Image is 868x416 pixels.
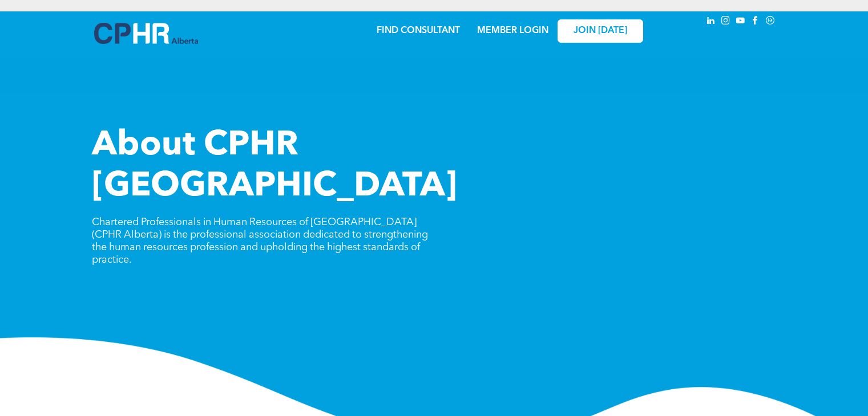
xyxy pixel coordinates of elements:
[734,14,747,30] a: youtube
[92,129,457,204] span: About CPHR [GEOGRAPHIC_DATA]
[720,14,732,30] a: instagram
[749,14,762,30] a: facebook
[92,217,428,265] span: Chartered Professionals in Human Resources of [GEOGRAPHIC_DATA] (CPHR Alberta) is the professiona...
[94,23,198,44] img: A blue and white logo for cp alberta
[477,26,548,35] a: MEMBER LOGIN
[764,14,777,30] a: Social network
[377,26,460,35] a: FIND CONSULTANT
[705,14,717,30] a: linkedin
[558,19,643,43] a: JOIN [DATE]
[574,26,627,36] span: JOIN [DATE]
